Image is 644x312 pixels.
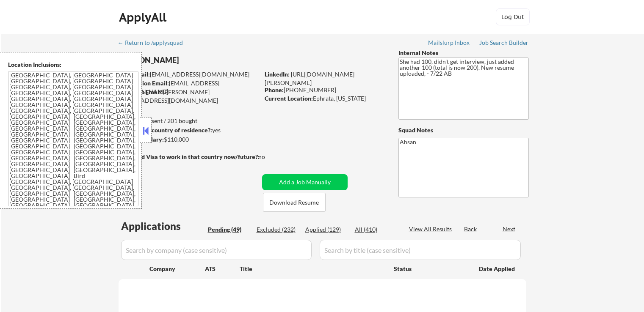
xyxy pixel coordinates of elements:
[119,10,169,25] div: ApplyAll
[398,126,529,134] div: Squad Notes
[428,39,470,48] a: Mailslurp Inbox
[394,261,467,276] div: Status
[265,86,384,94] div: [PHONE_NUMBER]
[258,153,282,161] div: no
[428,40,470,46] div: Mailslurp Inbox
[118,40,191,46] div: ← Return to /applysquad
[121,221,205,231] div: Applications
[119,79,259,96] div: [EMAIL_ADDRESS][DOMAIN_NAME]
[265,71,290,78] strong: LinkedIn:
[265,94,384,103] div: Ephrata, [US_STATE]
[208,225,250,234] div: Pending (49)
[257,225,299,234] div: Excluded (232)
[479,265,516,273] div: Date Applied
[265,71,354,86] a: [URL][DOMAIN_NAME][PERSON_NAME]
[118,117,259,125] div: 129 sent / 201 bought
[305,225,348,234] div: Applied (129)
[409,225,454,233] div: View All Results
[262,174,348,190] button: Add a Job Manually
[149,265,205,273] div: Company
[118,39,191,48] a: ← Return to /applysquad
[496,8,530,25] button: Log Out
[119,55,293,66] div: [PERSON_NAME]
[119,153,260,160] strong: Will need Visa to work in that country now/future?:
[118,126,212,134] strong: Can work in country of residence?:
[479,40,529,46] div: Job Search Builder
[398,49,529,57] div: Internal Notes
[240,265,386,273] div: Title
[320,240,521,260] input: Search by title (case sensitive)
[118,126,257,134] div: yes
[263,193,326,212] button: Download Resume
[464,225,478,233] div: Back
[205,265,240,273] div: ATS
[119,88,259,104] div: [PERSON_NAME][EMAIL_ADDRESS][DOMAIN_NAME]
[503,225,516,233] div: Next
[479,39,529,48] a: Job Search Builder
[119,70,259,79] div: [EMAIL_ADDRESS][DOMAIN_NAME]
[265,95,313,102] strong: Current Location:
[265,86,284,93] strong: Phone:
[118,135,259,144] div: $110,000
[121,240,312,260] input: Search by company (case sensitive)
[355,225,397,234] div: All (410)
[8,60,138,69] div: Location Inclusions:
